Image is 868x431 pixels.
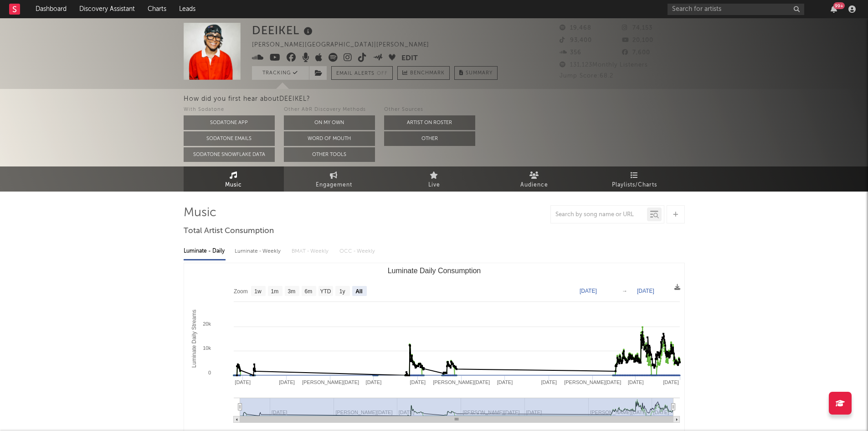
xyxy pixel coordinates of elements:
text: 1w [254,288,262,295]
a: Playlists/Charts [585,166,685,192]
div: Luminate - Daily [184,244,226,259]
button: On My Own [284,115,375,130]
text: 6m [304,288,312,295]
a: Benchmark [397,66,450,80]
text: [DATE] [663,379,679,385]
div: Other A&R Discovery Methods [284,104,375,115]
text: [DATE] [580,288,597,294]
span: Benchmark [410,68,445,79]
text: [PERSON_NAME][DATE] [433,379,490,385]
a: Live [384,166,484,192]
span: Audience [520,180,548,191]
span: Music [225,180,242,191]
text: [DATE] [637,288,654,294]
span: 74,153 [622,25,652,31]
button: Summary [454,66,498,80]
text: All [355,288,362,295]
button: Sodatone Snowflake Data [184,147,275,162]
span: 356 [560,50,581,56]
span: Jump Score: 68.2 [560,73,613,79]
div: With Sodatone [184,104,275,115]
span: Engagement [316,180,352,191]
button: Word Of Mouth [284,131,375,146]
div: Luminate - Weekly [235,244,282,259]
button: Email AlertsOff [331,66,393,80]
span: Summary [466,71,493,76]
text: [DATE] [497,379,513,385]
text: 3m [288,288,295,295]
text: [DATE] [365,379,381,385]
text: → [622,288,627,294]
text: 20k [203,321,211,327]
text: 0 [208,370,211,375]
div: 99 + [833,2,845,9]
span: Live [428,180,440,191]
em: Off [377,71,388,76]
div: DEEIKEL [252,23,315,38]
button: 99+ [831,5,837,13]
text: [DATE] [410,379,426,385]
input: Search by song name or URL [551,211,647,218]
text: Luminate Daily Consumption [387,267,481,275]
div: Other Sources [384,104,475,115]
text: [DATE] [541,379,557,385]
text: [PERSON_NAME][DATE] [564,379,621,385]
span: Playlists/Charts [612,180,657,191]
a: Audience [484,166,585,192]
span: 20,100 [622,37,653,43]
text: 1m [271,288,278,295]
text: 10k [203,345,211,351]
span: 19,468 [560,25,591,31]
div: [PERSON_NAME][GEOGRAPHIC_DATA] | [PERSON_NAME] [252,40,440,51]
button: Other Tools [284,147,375,162]
button: Sodatone Emails [184,131,275,146]
button: Tracking [252,66,309,80]
text: [DATE] [279,379,295,385]
span: 131,123 Monthly Listeners [560,62,648,68]
span: 93,400 [560,37,592,43]
text: [DATE] [235,379,251,385]
text: 1y [339,288,345,295]
text: YTD [320,288,331,295]
span: Total Artist Consumption [184,226,274,237]
span: 7,600 [622,50,650,56]
text: Luminate Daily Streams [191,310,197,368]
text: Zoom [234,288,248,295]
a: Engagement [284,166,384,192]
input: Search for artists [668,4,804,15]
text: [PERSON_NAME][DATE] [302,379,359,385]
text: [DATE] [627,379,643,385]
a: Music [184,166,284,192]
button: Other [384,131,475,146]
button: Artist on Roster [384,115,475,130]
button: Edit [401,53,418,64]
button: Sodatone App [184,115,275,130]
